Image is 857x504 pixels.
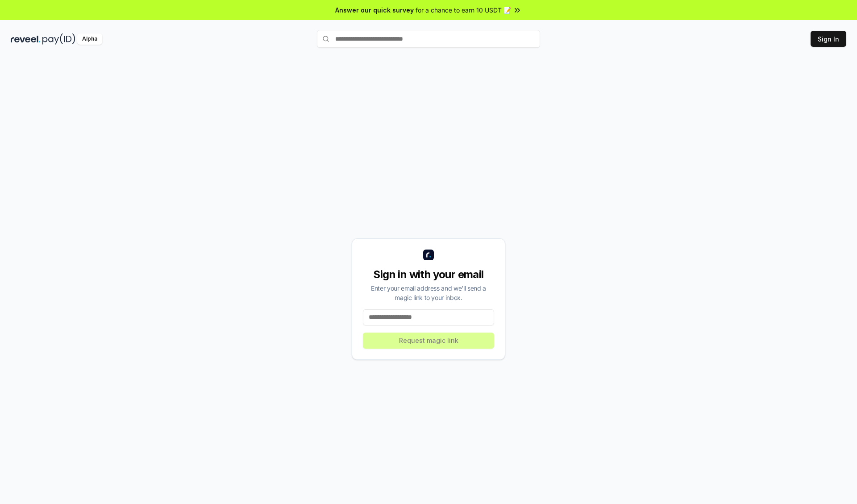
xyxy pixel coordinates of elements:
span: for a chance to earn 10 USDT 📝 [416,5,511,15]
img: logo_small [423,250,434,260]
button: Sign In [811,31,846,47]
span: Answer our quick survey [335,5,414,15]
div: Enter your email address and we’ll send a magic link to your inbox. [363,283,494,302]
div: Alpha [77,33,102,45]
div: Sign in with your email [363,267,494,282]
img: reveel_dark [11,33,41,45]
img: pay_id [42,33,75,45]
